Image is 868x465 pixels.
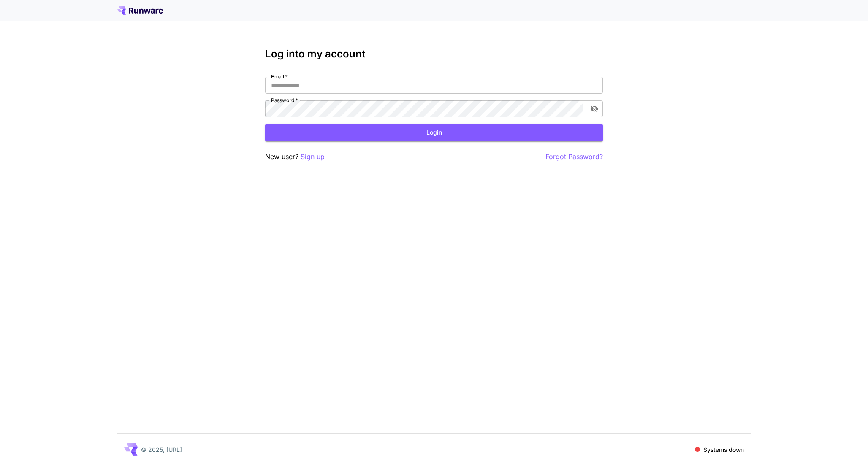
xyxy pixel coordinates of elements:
p: New user? [265,151,325,162]
label: Email [271,73,288,80]
button: Login [265,124,603,141]
p: © 2025, [URL] [141,445,182,454]
button: Sign up [301,151,325,162]
button: toggle password visibility [587,101,602,116]
h3: Log into my account [265,48,603,60]
label: Password [271,97,298,104]
p: Systems down [703,445,744,454]
button: Forgot Password? [545,151,603,162]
